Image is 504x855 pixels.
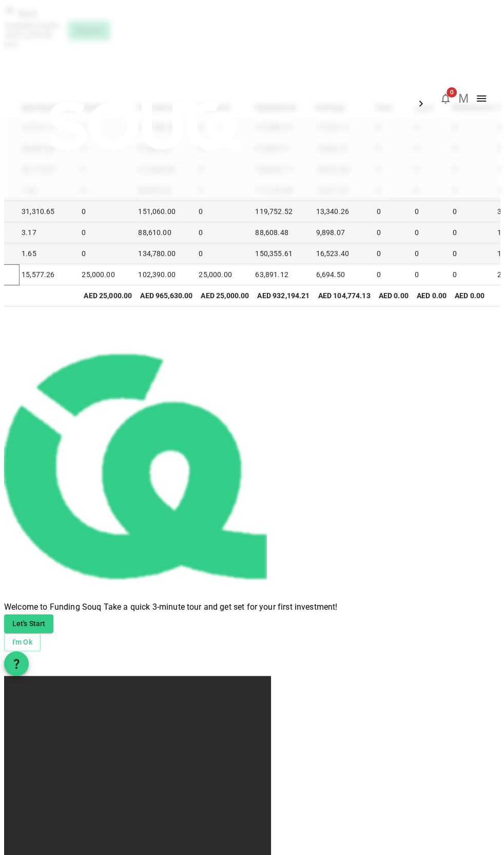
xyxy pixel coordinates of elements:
[316,248,372,259] div: 16,523.40
[138,248,195,259] div: 134,780.00
[316,206,372,217] div: 13,340.26
[4,335,267,598] img: fav-icon
[255,248,312,259] div: 150,355.61
[199,248,251,259] div: 0
[82,269,134,280] div: 25,000.00
[435,88,456,109] button: 0
[255,206,312,217] div: 119,752.52
[456,91,471,106] button: M
[377,227,411,238] div: 0
[140,289,192,302] div: AED 965,630.00
[447,87,457,98] span: 0
[199,206,251,217] div: 0
[453,248,493,259] div: 0
[22,248,77,259] div: 1.65
[199,269,251,280] div: 25,000.00
[22,269,77,280] div: 15,577.26
[257,289,309,302] div: AED 932,194.21
[377,248,411,259] div: 0
[82,227,134,238] div: 0
[138,206,195,217] div: 151,060.00
[415,248,449,259] div: 0
[101,602,337,612] span: Take a quick 3-minute tour and get set for your first investment!
[4,602,101,612] span: Welcome to Funding Souq
[417,289,447,302] div: AED 0.00
[199,227,251,238] div: 0
[379,289,409,302] div: AED 0.00
[415,269,449,280] div: 0
[82,248,134,259] div: 0
[415,87,435,95] span: العربية
[415,227,449,238] div: 0
[4,633,41,651] button: I'm Ok
[453,269,493,280] div: 0
[138,227,195,238] div: 88,610.00
[453,206,493,217] div: 0
[82,206,134,217] div: 0
[255,227,312,238] div: 88,608.48
[22,206,77,217] div: 31,310.65
[318,289,370,302] div: AED 104,774.13
[415,206,449,217] div: 0
[138,269,195,280] div: 102,390.00
[316,269,372,280] div: 6,694.50
[377,206,411,217] div: 0
[453,227,493,238] div: 0
[4,651,29,676] button: question
[4,614,53,633] button: Let's Start
[201,289,249,302] div: AED 25,000.00
[316,227,372,238] div: 9,898.07
[84,289,132,302] div: AED 25,000.00
[455,289,491,302] div: AED 0.00
[255,269,312,280] div: 63,891.12
[22,227,77,238] div: 3.17
[377,269,411,280] div: 0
